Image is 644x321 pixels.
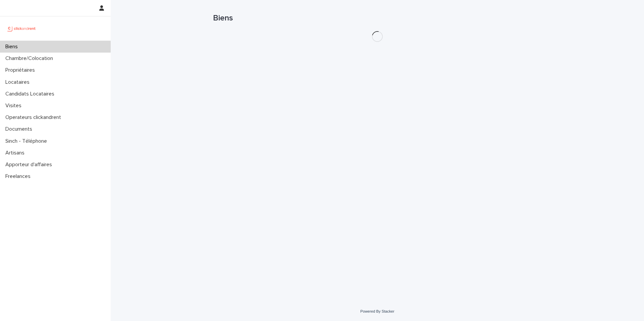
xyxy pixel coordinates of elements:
[213,13,542,23] h1: Biens
[3,126,38,132] p: Documents
[360,309,394,313] a: Powered By Stacker
[3,138,52,144] p: Sinch - Téléphone
[3,150,30,156] p: Artisans
[3,67,40,73] p: Propriétaires
[3,173,36,180] p: Freelances
[3,103,27,109] p: Visites
[3,91,60,97] p: Candidats Locataires
[3,162,57,168] p: Apporteur d'affaires
[3,44,23,50] p: Biens
[5,22,38,35] img: UCB0brd3T0yccxBKYDjQ
[3,55,58,62] p: Chambre/Colocation
[3,79,35,85] p: Locataires
[3,114,66,121] p: Operateurs clickandrent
